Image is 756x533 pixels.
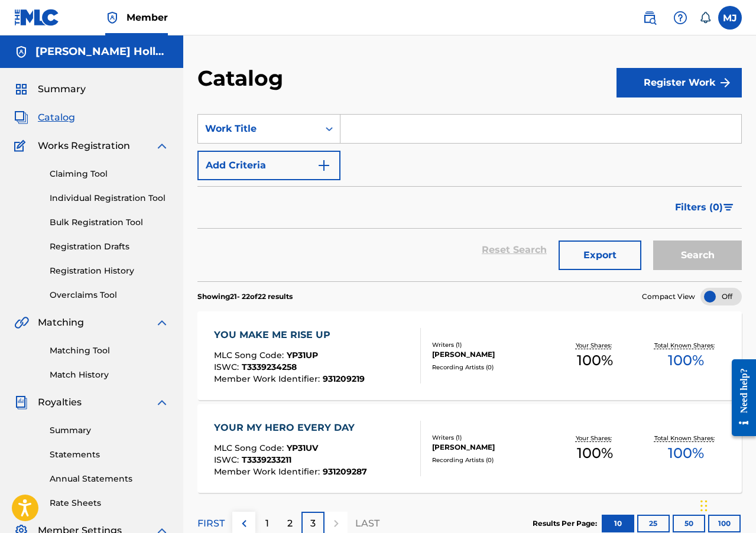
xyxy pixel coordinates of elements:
[155,139,169,153] img: expand
[642,291,695,302] span: Compact View
[50,473,169,485] a: Annual Statements
[50,240,169,253] a: Registration Drafts
[432,442,550,453] div: [PERSON_NAME]
[14,395,28,409] img: Royalties
[723,350,756,445] iframe: Resource Center
[14,110,75,125] a: CatalogCatalog
[576,434,615,443] p: Your Shares:
[577,350,613,371] span: 100 %
[287,350,318,360] span: YP31UP
[155,316,169,330] img: expand
[533,518,600,529] p: Results Per Page:
[637,515,670,532] button: 25
[214,421,367,435] div: YOUR MY HERO EVERY DAY
[432,349,550,360] div: [PERSON_NAME]
[38,139,130,153] span: Works Registration
[50,448,169,461] a: Statements
[38,110,75,125] span: Catalog
[242,362,297,372] span: T3339234258
[718,6,742,30] div: User Menu
[14,110,28,125] img: Catalog
[214,328,365,342] div: YOU MAKE ME RISE UP
[214,373,323,384] span: Member Work Identifier :
[669,6,692,30] div: Help
[654,434,718,443] p: Total Known Shares:
[242,454,291,465] span: T3339233211
[38,395,82,409] span: Royalties
[700,488,708,524] div: Drag
[317,158,331,173] img: 9d2ae6d4665cec9f34b9.svg
[126,11,168,24] span: Member
[50,369,169,381] a: Match History
[265,516,269,531] p: 1
[675,200,723,214] span: Filters ( 0 )
[214,454,242,465] span: ISWC :
[576,341,615,350] p: Your Shares:
[50,265,169,277] a: Registration History
[617,68,742,97] button: Register Work
[310,516,316,531] p: 3
[287,516,293,531] p: 2
[577,443,613,464] span: 100 %
[14,316,29,330] img: Matching
[668,443,704,464] span: 100 %
[602,515,634,532] button: 10
[35,45,169,58] h5: Michael Jamell HollywoodPkr
[287,443,318,453] span: YP31UV
[214,350,287,360] span: MLC Song Code :
[237,516,251,531] img: left
[50,168,169,180] a: Claiming Tool
[638,6,661,30] a: Public Search
[50,424,169,437] a: Summary
[50,497,169,509] a: Rate Sheets
[197,516,225,531] p: FIRST
[432,363,550,372] div: Recording Artists ( 0 )
[643,11,657,25] img: search
[14,82,28,96] img: Summary
[668,350,704,371] span: 100 %
[718,76,732,90] img: f7272a7cc735f4ea7f67.svg
[214,362,242,372] span: ISWC :
[697,476,756,533] iframe: Chat Widget
[668,193,742,222] button: Filters (0)
[38,82,86,96] span: Summary
[197,65,289,92] h2: Catalog
[214,443,287,453] span: MLC Song Code :
[323,466,367,477] span: 931209287
[14,9,60,26] img: MLC Logo
[14,82,86,96] a: SummarySummary
[38,316,84,330] span: Matching
[197,114,742,281] form: Search Form
[654,341,718,350] p: Total Known Shares:
[323,373,365,384] span: 931209219
[50,344,169,357] a: Matching Tool
[197,404,742,493] a: YOUR MY HERO EVERY DAYMLC Song Code:YP31UVISWC:T3339233211Member Work Identifier:931209287Writers...
[214,466,323,477] span: Member Work Identifier :
[432,340,550,349] div: Writers ( 1 )
[432,433,550,442] div: Writers ( 1 )
[50,289,169,301] a: Overclaims Tool
[14,139,30,153] img: Works Registration
[50,192,169,204] a: Individual Registration Tool
[197,311,742,400] a: YOU MAKE ME RISE UPMLC Song Code:YP31UPISWC:T3339234258Member Work Identifier:931209219Writers (1...
[559,240,641,270] button: Export
[14,45,28,59] img: Accounts
[673,11,687,25] img: help
[673,515,705,532] button: 50
[197,151,340,180] button: Add Criteria
[50,216,169,229] a: Bulk Registration Tool
[723,204,734,211] img: filter
[205,122,312,136] div: Work Title
[355,516,379,531] p: LAST
[105,11,119,25] img: Top Rightsholder
[432,456,550,464] div: Recording Artists ( 0 )
[155,395,169,409] img: expand
[197,291,293,302] p: Showing 21 - 22 of 22 results
[699,12,711,24] div: Notifications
